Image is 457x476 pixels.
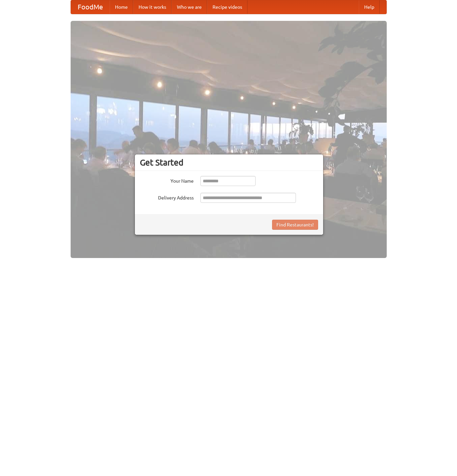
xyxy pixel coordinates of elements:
[207,0,247,14] a: Recipe videos
[272,220,318,230] button: Find Restaurants!
[140,176,194,184] label: Your Name
[140,193,194,201] label: Delivery Address
[110,0,133,14] a: Home
[140,157,318,168] h3: Get Started
[71,0,110,14] a: FoodMe
[359,0,380,14] a: Help
[133,0,172,14] a: How it works
[172,0,207,14] a: Who we are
